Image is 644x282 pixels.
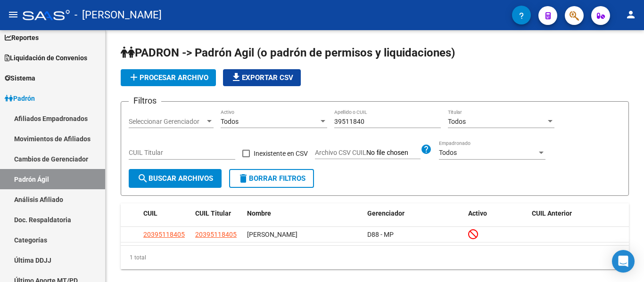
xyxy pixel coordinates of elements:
span: Exportar CSV [231,73,293,82]
mat-icon: delete [238,173,249,184]
h3: Filtros [129,94,161,107]
mat-icon: person [625,9,636,20]
span: Sistema [5,73,35,83]
span: Todos [221,118,239,125]
span: D88 - MP [367,231,394,238]
span: Todos [448,118,466,125]
span: 20395118405 [143,231,185,238]
span: Buscar Archivos [137,174,213,183]
datatable-header-cell: CUIL Anterior [528,203,629,224]
span: - [PERSON_NAME] [74,5,162,25]
mat-icon: add [128,72,140,83]
span: CUIL Titular [195,209,231,217]
datatable-header-cell: Nombre [243,203,363,224]
button: Exportar CSV [223,69,301,86]
span: CUIL Anterior [532,209,572,217]
datatable-header-cell: Activo [464,203,528,224]
datatable-header-cell: CUIL [140,203,191,224]
span: 20395118405 [195,231,237,238]
span: Todos [439,149,457,156]
datatable-header-cell: Gerenciador [363,203,465,224]
span: Seleccionar Gerenciador [129,118,205,126]
span: Nombre [247,209,271,217]
span: Borrar Filtros [238,174,305,183]
span: [PERSON_NAME] [247,231,297,238]
span: PADRON -> Padrón Agil (o padrón de permisos y liquidaciones) [121,46,455,59]
mat-icon: file_download [231,72,242,83]
input: Archivo CSV CUIL [366,149,421,157]
button: Buscar Archivos [129,169,222,188]
mat-icon: menu [8,9,19,20]
datatable-header-cell: CUIL Titular [191,203,243,224]
span: Liquidación de Convenios [5,53,87,63]
div: Open Intercom Messenger [612,250,635,273]
span: Gerenciador [367,209,405,217]
button: Procesar archivo [121,69,216,86]
span: Activo [468,209,487,217]
span: Archivo CSV CUIL [315,149,366,156]
div: 1 total [121,246,629,269]
span: CUIL [143,209,157,217]
span: Procesar archivo [128,73,208,82]
span: Padrón [5,93,35,104]
mat-icon: search [137,173,149,184]
button: Borrar Filtros [229,169,314,188]
span: Reportes [5,32,39,43]
mat-icon: help [421,144,432,155]
span: Inexistente en CSV [254,148,308,159]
